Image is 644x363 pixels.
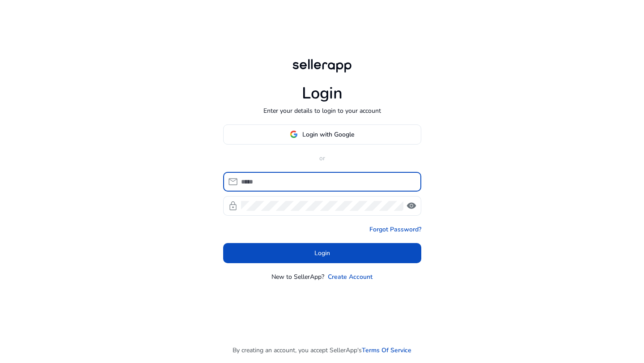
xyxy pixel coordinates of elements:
span: lock [228,201,238,211]
a: Forgot Password? [369,225,421,234]
p: Enter your details to login to your account [263,106,381,115]
p: New to SellerApp? [271,272,324,282]
span: mail [228,176,238,187]
h1: Login [302,84,343,103]
img: google-logo.svg [290,130,298,138]
span: Login with Google [302,130,354,139]
p: or [223,154,421,163]
span: visibility [406,201,417,211]
a: Terms Of Service [362,346,411,355]
a: Create Account [328,272,373,282]
button: Login [223,243,421,263]
button: Login with Google [223,124,421,145]
span: Login [314,248,330,258]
